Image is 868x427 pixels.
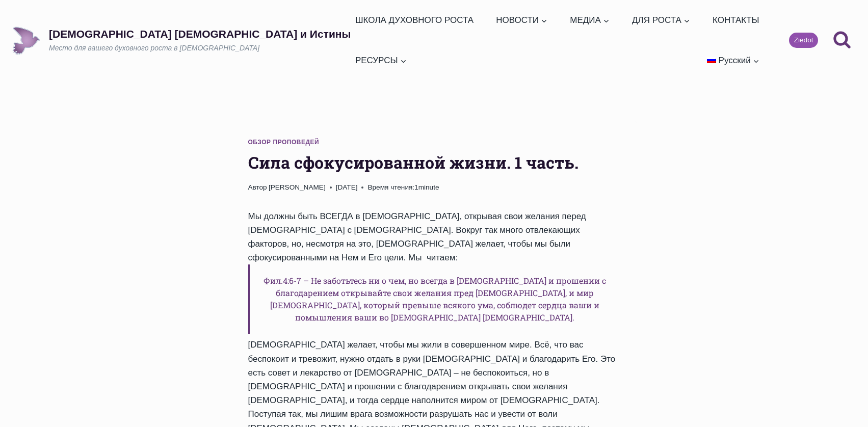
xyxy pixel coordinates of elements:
time: [DATE] [336,182,358,193]
span: НОВОСТИ [496,13,547,27]
a: Обзор проповедей [248,139,320,146]
span: Автор [248,182,267,193]
h1: Сила сфокусированной жизни. 1 часть. [248,150,620,175]
span: РЕСУРСЫ [355,54,407,67]
span: ДЛЯ РОСТА [632,13,690,27]
span: 1 [367,182,439,193]
a: РЕСУРСЫ [351,40,411,81]
span: Время чтения: [367,183,414,191]
button: Показать форму поиска [828,26,856,54]
a: [PERSON_NAME] [269,183,326,191]
span: МЕДИА [570,13,610,27]
a: Русский [702,40,764,81]
a: Ziedot [789,33,818,48]
span: Русский [719,56,751,65]
p: [DEMOGRAPHIC_DATA] [DEMOGRAPHIC_DATA] и Истины [49,28,351,40]
span: minute [418,183,439,191]
a: [DEMOGRAPHIC_DATA] [DEMOGRAPHIC_DATA] и ИстиныМесто для вашего духовного роста в [DEMOGRAPHIC_DATA] [12,26,351,55]
h6: Фил.4:6-7 – Не заботьтесь ни о чем, но всегда в [DEMOGRAPHIC_DATA] и прошении с благодарением отк... [248,264,620,334]
img: Draudze Gars un Patiesība [12,26,40,55]
p: Место для вашего духовного роста в [DEMOGRAPHIC_DATA] [49,43,351,54]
